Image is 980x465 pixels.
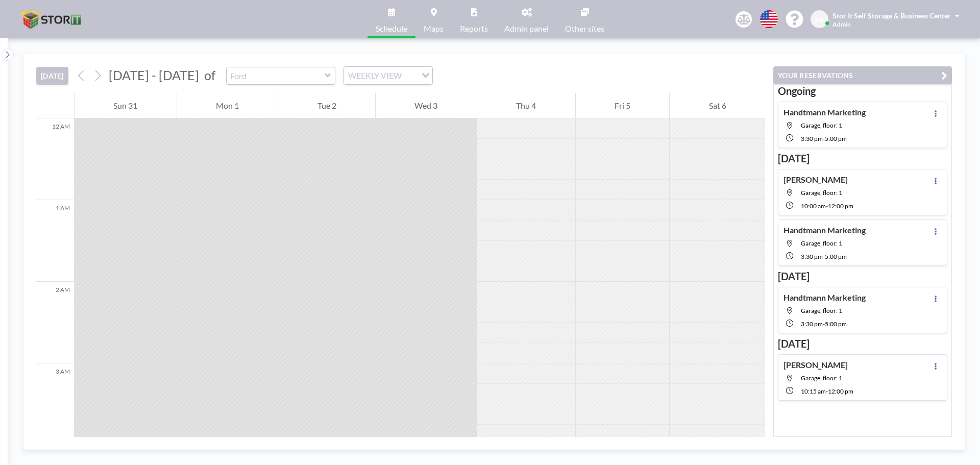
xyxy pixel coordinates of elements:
span: Schedule [376,25,407,33]
span: 10:15 AM [801,387,826,395]
span: 3:30 PM [801,253,823,260]
span: 5:00 PM [825,253,847,260]
span: 10:00 AM [801,202,826,210]
span: 3:30 PM [801,135,823,142]
input: Ford [227,67,325,84]
h3: [DATE] [778,337,947,350]
span: Garage, floor: 1 [801,121,842,129]
span: Stor It Self Storage & Business Center [832,11,951,20]
div: Thu 4 [477,93,575,118]
h4: [PERSON_NAME] [783,360,848,370]
div: Sun 31 [75,93,177,118]
button: [DATE] [36,67,68,85]
span: - [823,135,825,142]
span: WEEKLY VIEW [346,69,404,82]
span: 5:00 PM [825,135,847,142]
div: Fri 5 [576,93,670,118]
h4: [PERSON_NAME] [783,175,848,185]
span: [DATE] - [DATE] [109,67,199,83]
span: 3:30 PM [801,320,823,328]
span: Maps [424,25,444,33]
span: - [823,320,825,328]
img: organization-logo [16,9,87,30]
div: Sat 6 [670,93,765,118]
span: Reports [460,25,488,33]
span: Admin panel [504,25,549,33]
span: - [823,253,825,260]
h4: Handtmann Marketing [783,107,866,117]
span: 5:00 PM [825,320,847,328]
span: Garage, floor: 1 [801,374,842,382]
span: Other sites [565,25,604,33]
span: - [826,202,828,210]
h3: Ongoing [778,85,947,97]
span: Garage, floor: 1 [801,307,842,314]
input: Search for option [405,69,415,82]
span: Admin [832,20,851,28]
span: Garage, floor: 1 [801,189,842,197]
div: Search for option [344,67,432,84]
h4: Handtmann Marketing [783,292,866,303]
h3: [DATE] [778,270,947,283]
div: Mon 1 [177,93,278,118]
span: of [204,67,215,83]
h4: Handtmann Marketing [783,225,866,235]
button: YOUR RESERVATIONS [773,66,952,84]
div: 12 AM [36,118,74,200]
span: - [826,387,828,395]
div: Tue 2 [278,93,375,118]
h3: [DATE] [778,152,947,165]
span: 12:00 PM [828,202,853,210]
span: Garage, floor: 1 [801,239,842,247]
div: 3 AM [36,363,74,445]
span: S& [815,15,824,24]
div: 1 AM [36,200,74,282]
div: 2 AM [36,282,74,363]
div: Wed 3 [376,93,477,118]
span: 12:00 PM [828,387,853,395]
